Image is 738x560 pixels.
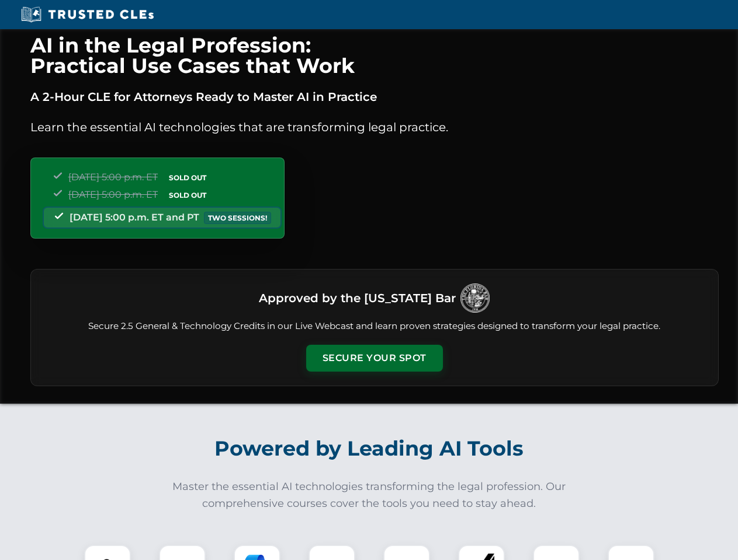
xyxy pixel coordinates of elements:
span: SOLD OUT [165,171,210,184]
span: [DATE] 5:00 p.m. ET [68,189,158,200]
p: A 2-Hour CLE for Attorneys Ready to Master AI in Practice [30,87,719,106]
p: Master the essential AI technologies transforming the legal profession. Our comprehensive courses... [165,478,574,512]
h2: Powered by Leading AI Tools [46,428,693,469]
h1: AI in the Legal Profession: Practical Use Cases that Work [30,35,719,76]
img: Trusted CLEs [18,6,157,23]
span: SOLD OUT [165,189,210,201]
button: Secure Your Spot [306,345,443,372]
span: [DATE] 5:00 p.m. ET [68,171,158,183]
img: Logo [460,283,490,313]
h3: Approved by the [US_STATE] Bar [259,288,456,309]
p: Learn the essential AI technologies that are transforming legal practice. [30,118,719,136]
p: Secure 2.5 General & Technology Credits in our Live Webcast and learn proven strategies designed ... [45,320,704,333]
